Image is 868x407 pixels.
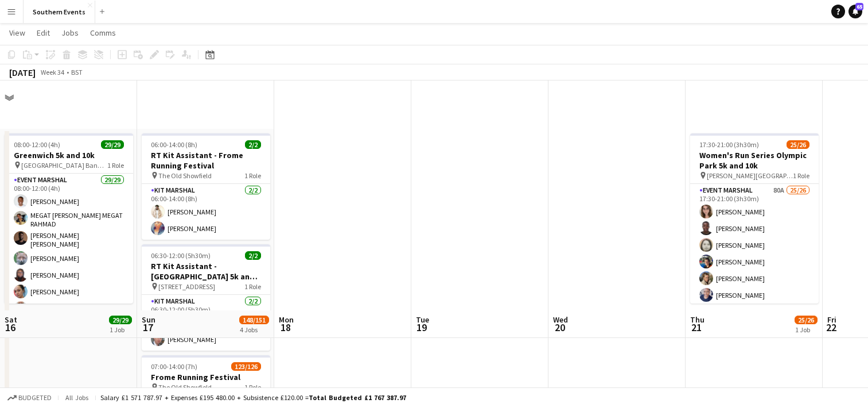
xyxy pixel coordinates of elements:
app-job-card: 17:30-21:00 (3h30m)25/26Women's Run Series Olympic Park 5k and 10k [PERSON_NAME][GEOGRAPHIC_DATA]... [690,133,819,304]
button: Budgeted [6,391,53,404]
a: 65 [848,5,862,18]
div: 1 Job [110,325,131,334]
h3: RT Kit Assistant - [GEOGRAPHIC_DATA] 5k and 10k [142,261,270,282]
span: 16 [3,321,17,334]
app-job-card: 06:00-14:00 (8h)2/2RT Kit Assistant - Frome Running Festival The Old Showfield1 RoleKit Marshal2/... [142,133,270,240]
div: 1 Job [795,325,817,334]
div: BST [71,68,83,76]
span: Comms [90,28,116,38]
span: 1 Role [107,161,124,170]
app-job-card: 08:00-12:00 (4h)29/29Greenwich 5k and 10k [GEOGRAPHIC_DATA] Bandstand1 RoleEvent Marshal29/2908:0... [5,133,133,304]
span: 1 Role [793,171,809,180]
span: 22 [826,321,836,334]
span: Thu [690,314,704,325]
app-job-card: 06:30-12:00 (5h30m)2/2RT Kit Assistant - [GEOGRAPHIC_DATA] 5k and 10k [STREET_ADDRESS]1 RoleKit M... [142,244,270,351]
span: 20 [551,321,568,334]
span: Total Budgeted £1 767 387.97 [309,393,406,402]
h3: Women's Run Series Olympic Park 5k and 10k [690,150,819,171]
a: Comms [85,25,120,40]
a: View [5,25,30,40]
a: Jobs [57,25,83,40]
span: Edit [37,28,50,38]
div: 4 Jobs [240,325,268,334]
span: 17:30-21:00 (3h30m) [699,140,759,149]
span: 21 [688,321,704,334]
span: 25/26 [787,140,809,149]
span: 1 Role [244,383,261,391]
span: Wed [553,314,568,325]
span: The Old Showfield [158,171,212,180]
span: 08:00-12:00 (4h) [14,140,60,149]
a: Edit [32,25,55,40]
span: Week 34 [38,68,67,76]
span: Fri [827,314,836,325]
h3: RT Kit Assistant - Frome Running Festival [142,150,270,171]
span: 29/29 [101,140,124,149]
span: 06:00-14:00 (8h) [151,140,197,149]
span: 1 Role [244,282,261,291]
span: 06:30-12:00 (5h30m) [151,251,211,260]
div: Salary £1 571 787.97 + Expenses £195 480.00 + Subsistence £120.00 = [100,393,406,402]
span: 18 [277,321,294,334]
span: 19 [414,321,429,334]
span: 2/2 [245,251,261,260]
span: Jobs [61,28,79,38]
span: 29/29 [109,316,132,324]
span: 07:00-14:00 (7h) [151,362,197,371]
span: Tue [416,314,429,325]
span: [GEOGRAPHIC_DATA] Bandstand [21,161,107,170]
span: All jobs [63,393,91,402]
span: 148/151 [239,316,269,324]
app-card-role: Kit Marshal2/206:30-12:00 (5h30m)[PERSON_NAME][PERSON_NAME] [142,295,270,351]
button: Southern Events [24,1,95,23]
h3: Greenwich 5k and 10k [5,150,133,160]
span: Budgeted [18,394,52,402]
span: View [9,28,25,38]
span: Mon [279,314,294,325]
span: [PERSON_NAME][GEOGRAPHIC_DATA], [STREET_ADDRESS] [707,171,793,180]
span: 25/26 [795,316,818,324]
span: [STREET_ADDRESS] [158,282,215,291]
span: Sun [142,314,155,325]
span: 65 [855,3,863,10]
span: Sat [5,314,17,325]
span: 123/126 [231,362,261,371]
span: 2/2 [245,140,261,149]
app-card-role: Kit Marshal2/206:00-14:00 (8h)[PERSON_NAME][PERSON_NAME] [142,184,270,240]
div: [DATE] [9,67,36,78]
span: 1 Role [244,171,261,180]
span: 17 [140,321,155,334]
span: The Old Showfield [158,383,212,391]
h3: Frome Running Festival [142,372,270,382]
